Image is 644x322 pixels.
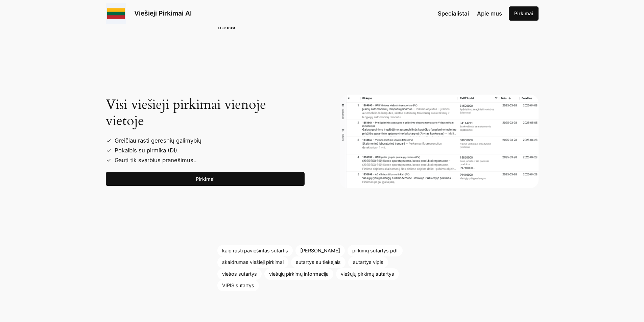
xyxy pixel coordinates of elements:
[217,245,293,256] a: kaip rasti paviešintas sutartis
[217,280,259,291] a: VIPIS sutartys
[348,245,403,256] a: pirkimų sutartys pdf
[111,155,305,165] li: Gauti tik svarbius pranešimus..
[106,97,305,129] h2: Visi viešieji pirkimai vienoje vietoje
[106,3,126,24] img: Viešieji pirkimai logo
[134,9,192,17] a: Viešieji Pirkimai AI
[348,256,388,268] a: sutartys vipis
[217,268,262,280] a: viešos sutartys
[509,6,539,21] a: Pirkimai
[336,268,399,280] a: viešųjų pirkimų sutartys
[217,34,427,53] iframe: Like or Reblog
[111,146,305,155] li: Pokalbis su pirmika (DI).
[438,9,502,18] nav: Navigation
[438,9,469,18] a: Specialistai
[477,10,502,17] span: Apie mus
[295,245,345,256] a: [PERSON_NAME]
[217,256,288,268] a: skaidrumas viešieji pirkimai
[477,9,502,18] a: Apie mus
[111,136,305,146] li: Greičiau rasti geresnių galimybių
[291,256,345,268] a: sutartys su tiekėjais
[217,21,235,30] h3: Like this:
[264,268,333,280] a: viešųjų pirkimų informacija
[438,10,469,17] span: Specialistai
[106,172,305,186] a: Pirkimai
